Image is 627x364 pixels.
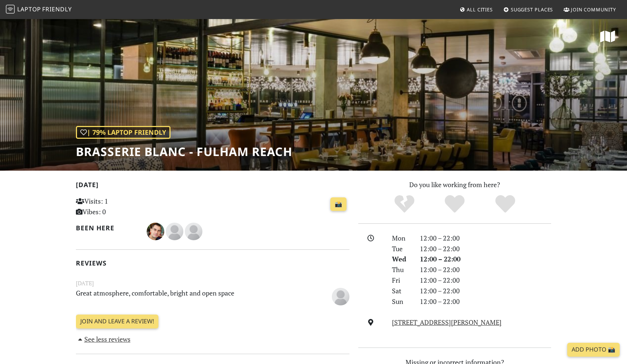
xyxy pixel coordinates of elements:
[388,275,415,286] div: Fri
[76,224,138,232] h2: Been here
[76,145,292,159] h1: Brasserie Blanc - Fulham Reach
[571,6,616,13] span: Join Community
[166,223,183,240] img: blank-535327c66bd565773addf3077783bbfce4b00ec00e9fd257753287c682c7fa38.png
[71,279,354,288] small: [DATE]
[6,3,72,16] a: LaptopFriendly LaptopFriendly
[415,254,555,264] div: 12:00 – 22:00
[17,5,41,13] span: Laptop
[76,181,349,192] h2: [DATE]
[42,5,71,13] span: Friendly
[388,264,415,275] div: Thu
[415,244,555,254] div: 12:00 – 22:00
[166,226,185,235] span: Amy H
[480,194,531,214] div: Definitely!
[467,6,493,13] span: All Cities
[415,233,555,244] div: 12:00 – 22:00
[6,5,15,14] img: LaptopFriendly
[185,223,202,240] img: blank-535327c66bd565773addf3077783bbfce4b00ec00e9fd257753287c682c7fa38.png
[147,223,164,240] img: 3072-vitaliy.jpg
[76,126,170,139] div: | 79% Laptop Friendly
[76,335,131,343] a: See less reviews
[76,196,161,217] p: Visits: 1 Vibes: 0
[500,3,556,16] a: Suggest Places
[388,296,415,307] div: Sun
[76,259,349,267] h2: Reviews
[379,194,430,214] div: No
[561,3,619,16] a: Join Community
[415,275,555,286] div: 12:00 – 22:00
[388,254,415,264] div: Wed
[392,318,502,327] a: [STREET_ADDRESS][PERSON_NAME]
[456,3,496,16] a: All Cities
[511,6,553,13] span: Suggest Places
[76,315,158,328] a: Join and leave a review!
[358,179,551,190] p: Do you like working from here?
[147,226,166,235] span: Vitaliy S.
[330,197,346,211] a: 📸
[332,291,349,300] span: Anonymous
[71,288,307,304] p: Great atmosphere, comfortable, bright and open space
[415,286,555,296] div: 12:00 – 22:00
[332,288,349,305] img: blank-535327c66bd565773addf3077783bbfce4b00ec00e9fd257753287c682c7fa38.png
[388,233,415,244] div: Mon
[429,194,480,214] div: Yes
[415,264,555,275] div: 12:00 – 22:00
[388,244,415,254] div: Tue
[185,226,202,235] span: Amy Williams
[567,343,620,357] a: Add Photo 📸
[415,296,555,307] div: 12:00 – 22:00
[388,286,415,296] div: Sat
